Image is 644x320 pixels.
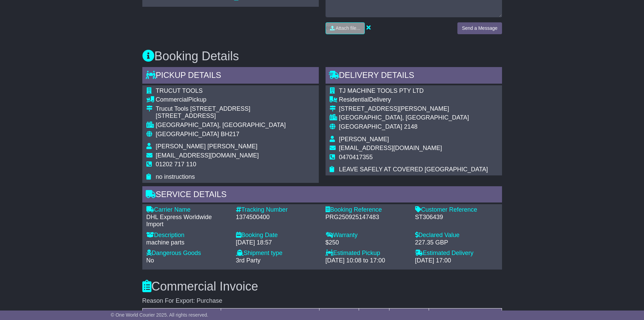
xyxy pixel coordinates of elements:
div: Reason For Export: Purchase [142,297,502,305]
button: Send a Message [457,22,502,34]
div: Tracking Number [236,206,319,214]
div: Description [146,232,229,239]
div: machine parts [146,239,229,247]
div: Estimated Delivery [415,250,498,257]
div: [GEOGRAPHIC_DATA], [GEOGRAPHIC_DATA] [156,122,286,129]
div: Delivery [339,96,488,104]
div: [DATE] 18:57 [236,239,319,247]
span: Commercial [156,96,188,103]
h3: Booking Details [142,49,502,63]
div: [GEOGRAPHIC_DATA], [GEOGRAPHIC_DATA] [339,114,488,122]
span: [PERSON_NAME] [339,136,389,143]
span: 01202 717 110 [156,161,196,168]
div: Delivery Details [326,67,502,85]
div: Pickup [156,96,286,104]
span: [PERSON_NAME] [PERSON_NAME] [156,143,258,150]
span: [EMAIL_ADDRESS][DOMAIN_NAME] [156,152,259,159]
div: Shipment type [236,250,319,257]
span: [GEOGRAPHIC_DATA] [156,131,219,137]
div: Dangerous Goods [146,250,229,257]
div: [DATE] 10:08 to 17:00 [326,257,408,264]
div: Customer Reference [415,206,498,214]
span: Residential [339,96,369,103]
div: Estimated Pickup [326,250,408,257]
span: © One World Courier 2025. All rights reserved. [111,312,209,318]
div: Declared Value [415,232,498,239]
div: Warranty [326,232,408,239]
span: TJ MACHINE TOOLS PTY LTD [339,87,424,94]
div: DHL Express Worldwide Import [146,214,229,228]
span: [EMAIL_ADDRESS][DOMAIN_NAME] [339,145,442,151]
h3: Commercial Invoice [142,280,502,293]
div: $250 [326,239,408,247]
div: Booking Date [236,232,319,239]
div: [DATE] 17:00 [415,257,498,264]
span: 2148 [404,123,418,130]
div: [STREET_ADDRESS] [156,112,286,120]
div: 227.35 GBP [415,239,498,247]
div: Carrier Name [146,206,229,214]
div: Booking Reference [326,206,408,214]
div: Trucut Tools [STREET_ADDRESS] [156,105,286,113]
span: No [146,257,154,264]
div: [STREET_ADDRESS][PERSON_NAME] [339,105,488,113]
div: Service Details [142,186,502,205]
span: no instructions [156,173,195,180]
span: TRUCUT TOOLS [156,87,203,94]
div: ST306439 [415,214,498,221]
div: 1374500400 [236,214,319,221]
span: [GEOGRAPHIC_DATA] [339,123,402,130]
span: 3rd Party [236,257,261,264]
span: LEAVE SAFELY AT COVERED [GEOGRAPHIC_DATA] [339,166,488,173]
span: 0470417355 [339,154,373,161]
span: BH217 [221,131,239,137]
div: PRG250925147483 [326,214,408,221]
div: Pickup Details [142,67,319,85]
